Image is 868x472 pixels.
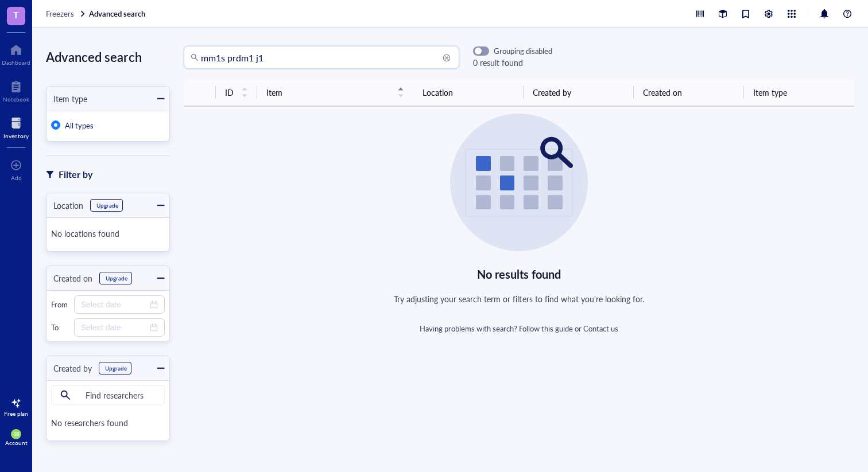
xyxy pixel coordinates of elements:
div: Dashboard [2,59,30,66]
span: All types [65,120,94,131]
th: Item [257,79,413,106]
div: To [51,322,69,333]
a: Inventory [3,114,29,139]
div: Grouping disabled [494,46,552,56]
th: Created by [524,79,634,106]
div: Upgrade [106,275,127,282]
a: Notebook [3,77,29,103]
a: Dashboard [2,41,30,66]
div: Advanced search [46,46,170,68]
div: No researchers found [51,412,165,436]
div: Having problems with search? or [420,323,619,334]
a: Follow this guide [519,323,573,334]
div: No results found [477,265,561,283]
div: Inventory [3,132,29,139]
input: Select date [81,298,148,311]
span: T [13,7,19,22]
div: Created on [46,272,92,284]
div: No locations found [51,223,165,247]
span: Item [266,86,390,99]
div: Add [11,174,22,181]
span: ID [225,86,234,99]
div: Try adjusting your search term or filters to find what you're looking for. [394,292,644,305]
div: Filter by [59,167,92,182]
a: Contact us [583,323,618,334]
div: Upgrade [105,365,127,372]
span: SB [13,431,18,437]
input: Select date [81,321,148,334]
div: Location [46,199,83,212]
div: Notebook [3,96,29,103]
img: Empty state [450,114,588,251]
div: Free plan [4,410,28,417]
a: Freezers [46,9,87,19]
div: Upgrade [96,202,118,209]
a: Advanced search [89,9,148,19]
th: Location [413,79,524,106]
th: Item type [744,79,854,106]
th: ID [216,79,257,106]
th: Created on [634,79,744,106]
div: Created by [46,362,92,375]
div: 0 result found [473,56,552,69]
div: Account [5,439,28,446]
div: From [51,299,69,310]
span: Freezers [46,8,74,19]
div: Item type [46,92,87,105]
